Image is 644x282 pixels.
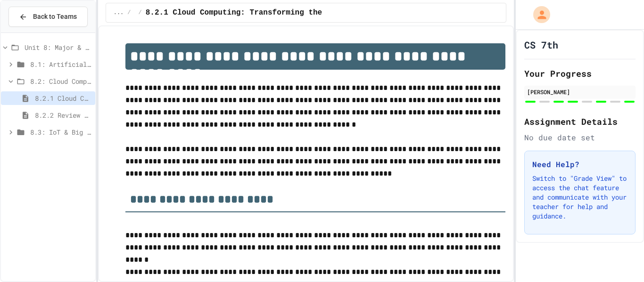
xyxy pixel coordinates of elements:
span: Unit 8: Major & Emerging Technologies [25,42,91,52]
button: Back to Teams [8,7,88,27]
span: 8.2: Cloud Computing [30,76,91,86]
p: Switch to "Grade View" to access the chat feature and communicate with your teacher for help and ... [532,174,627,221]
span: 8.2.1 Cloud Computing: Transforming the Digital World [146,7,386,18]
span: Back to Teams [33,12,77,22]
h2: Your Progress [524,67,636,80]
h1: CS 7th [524,38,558,51]
span: 8.1: Artificial Intelligence Basics [30,59,91,69]
div: No due date set [524,132,636,143]
h3: Need Help? [532,159,627,170]
span: 8.2.1 Cloud Computing: Transforming the Digital World [35,93,91,103]
span: 8.2.2 Review - Cloud Computing [35,110,91,120]
h2: Assignment Details [524,115,636,128]
div: My Account [523,4,553,25]
div: [PERSON_NAME] [527,88,633,96]
span: / [139,9,142,16]
span: / [127,9,131,16]
span: 8.3: IoT & Big Data [30,127,91,137]
span: ... [114,9,124,16]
